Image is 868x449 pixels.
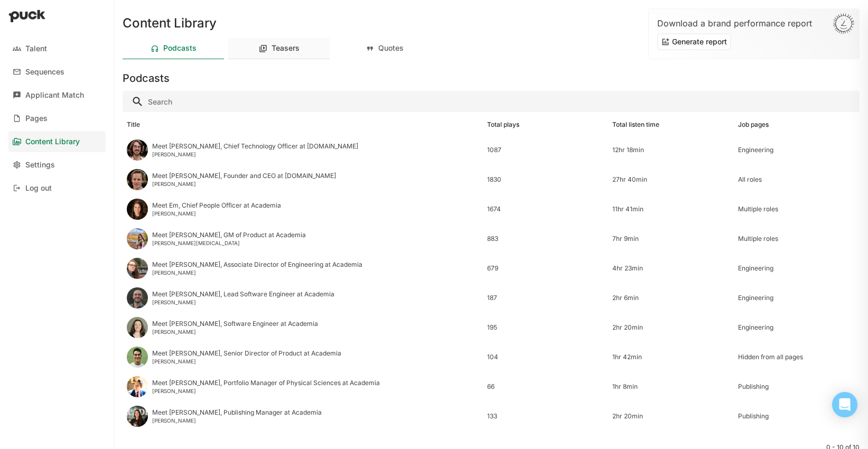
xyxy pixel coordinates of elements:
[152,172,336,180] div: Meet [PERSON_NAME], Founder and CEO at [DOMAIN_NAME]
[152,409,322,416] div: Meet [PERSON_NAME], Publishing Manager at Academia
[152,350,341,357] div: Meet [PERSON_NAME], Senior Director of Product at Academia
[8,61,106,82] a: Sequences
[657,17,851,29] div: Download a brand performance report
[487,121,519,128] div: Total plays
[152,181,336,187] div: [PERSON_NAME]
[152,299,334,305] div: [PERSON_NAME]
[487,205,604,213] div: 1674
[152,240,306,246] div: [PERSON_NAME][MEDICAL_DATA]
[25,114,48,123] div: Pages
[487,235,604,242] div: 883
[152,143,358,150] div: Meet [PERSON_NAME], Chief Technology Officer at [DOMAIN_NAME]
[25,91,84,100] div: Applicant Match
[487,294,604,302] div: 187
[738,383,855,390] div: Publishing
[833,13,855,34] img: Sun-D3Rjj4Si.svg
[657,33,731,50] button: Generate report
[487,176,604,183] div: 1830
[612,205,730,213] div: 11hr 41min
[487,146,604,154] div: 1087
[123,72,170,85] h3: Podcasts
[487,324,604,331] div: 195
[487,265,604,272] div: 679
[612,294,730,302] div: 2hr 6min
[8,154,106,175] a: Settings
[738,205,855,213] div: Multiple roles
[152,329,318,335] div: [PERSON_NAME]
[738,235,855,242] div: Multiple roles
[8,108,106,129] a: Pages
[738,413,855,420] div: Publishing
[25,44,47,53] div: Talent
[738,146,855,154] div: Engineering
[152,151,358,157] div: [PERSON_NAME]
[152,269,362,276] div: [PERSON_NAME]
[487,383,604,390] div: 66
[25,184,52,193] div: Log out
[612,413,730,420] div: 2hr 20min
[8,38,106,59] a: Talent
[738,294,855,302] div: Engineering
[152,320,318,328] div: Meet [PERSON_NAME], Software Engineer at Academia
[738,265,855,272] div: Engineering
[123,91,860,112] input: Search
[738,324,855,331] div: Engineering
[25,161,55,170] div: Settings
[8,85,106,106] a: Applicant Match
[612,383,730,390] div: 1hr 8min
[152,210,281,217] div: [PERSON_NAME]
[163,44,197,53] div: Podcasts
[25,137,80,146] div: Content Library
[152,358,341,364] div: [PERSON_NAME]
[738,353,855,361] div: Hidden from all pages
[612,121,659,128] div: Total listen time
[152,417,322,424] div: [PERSON_NAME]
[152,261,362,268] div: Meet [PERSON_NAME], Associate Director of Engineering at Academia
[272,44,300,53] div: Teasers
[612,353,730,361] div: 1hr 42min
[152,388,380,394] div: [PERSON_NAME]
[123,17,217,30] h1: Content Library
[152,291,334,298] div: Meet [PERSON_NAME], Lead Software Engineer at Academia
[612,265,730,272] div: 4hr 23min
[378,44,404,53] div: Quotes
[152,379,380,387] div: Meet [PERSON_NAME], Portfolio Manager of Physical Sciences at Academia
[738,176,855,183] div: All roles
[152,202,281,209] div: Meet Em, Chief People Officer at Academia
[8,131,106,152] a: Content Library
[612,324,730,331] div: 2hr 20min
[127,121,140,128] div: Title
[738,121,769,128] div: Job pages
[832,392,857,417] div: Open Intercom Messenger
[612,176,730,183] div: 27hr 40min
[152,231,306,239] div: Meet [PERSON_NAME], GM of Product at Academia
[487,353,604,361] div: 104
[25,68,64,77] div: Sequences
[612,146,730,154] div: 12hr 18min
[612,235,730,242] div: 7hr 9min
[487,413,604,420] div: 133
